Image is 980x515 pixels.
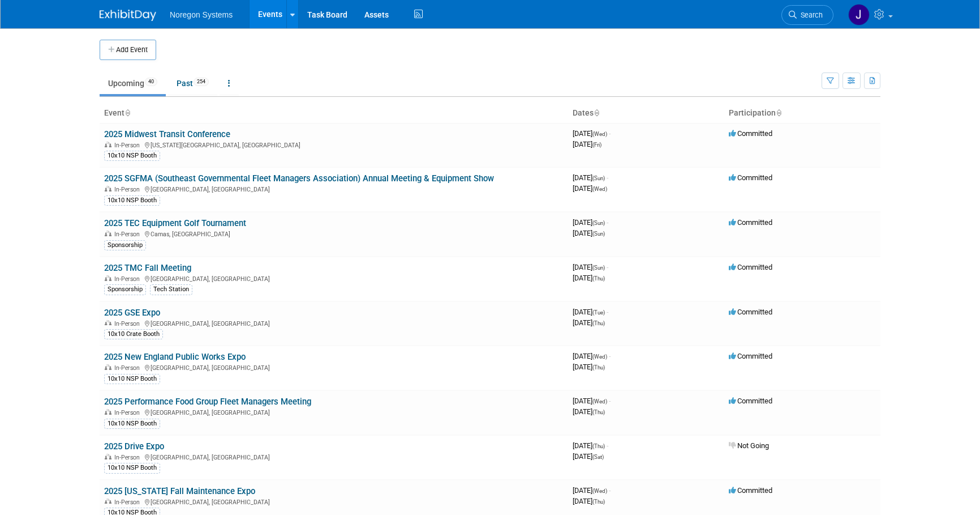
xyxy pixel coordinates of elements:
[105,320,111,326] img: In-Person Event
[573,173,608,182] span: [DATE]
[104,497,564,506] div: [GEOGRAPHIC_DATA], [GEOGRAPHIC_DATA]
[592,443,605,449] span: (Thu)
[607,263,608,271] span: -
[573,452,604,461] span: [DATE]
[114,454,143,461] span: In-Person
[592,320,605,326] span: (Thu)
[170,10,233,19] span: Noregon Systems
[105,186,111,191] img: In-Person Event
[104,140,564,149] div: [US_STATE][GEOGRAPHIC_DATA], [GEOGRAPHIC_DATA]
[729,397,772,405] span: Committed
[104,263,191,273] a: 2025 TMC Fall Meeting
[797,11,823,19] span: Search
[573,497,605,505] span: [DATE]
[729,218,772,227] span: Committed
[592,131,607,137] span: (Wed)
[776,108,781,117] a: Sort by Participation Type
[104,184,564,193] div: [GEOGRAPHIC_DATA], [GEOGRAPHIC_DATA]
[729,352,772,360] span: Committed
[724,104,880,123] th: Participation
[104,129,230,139] a: 2025 Midwest Transit Conference
[592,354,607,360] span: (Wed)
[100,73,166,94] a: Upcoming40
[592,499,605,505] span: (Thu)
[104,374,160,384] div: 10x10 NSP Booth
[573,274,605,282] span: [DATE]
[105,275,111,281] img: In-Person Event
[573,263,608,271] span: [DATE]
[592,175,605,181] span: (Sun)
[145,78,157,86] span: 40
[592,231,605,237] span: (Sun)
[594,108,599,117] a: Sort by Start Date
[729,129,772,138] span: Committed
[607,218,608,227] span: -
[104,308,160,318] a: 2025 GSE Expo
[104,452,564,461] div: [GEOGRAPHIC_DATA], [GEOGRAPHIC_DATA]
[104,218,246,228] a: 2025 TEC Equipment Golf Tournament
[104,419,160,429] div: 10x10 NSP Booth
[100,40,156,60] button: Add Event
[104,407,564,416] div: [GEOGRAPHIC_DATA], [GEOGRAPHIC_DATA]
[104,329,163,339] div: 10x10 Crate Booth
[609,486,611,495] span: -
[104,397,311,407] a: 2025 Performance Food Group Fleet Managers Meeting
[573,140,601,148] span: [DATE]
[114,186,143,193] span: In-Person
[114,320,143,327] span: In-Person
[104,441,164,452] a: 2025 Drive Expo
[592,265,605,271] span: (Sun)
[114,364,143,372] span: In-Person
[105,364,111,370] img: In-Person Event
[573,318,605,327] span: [DATE]
[100,10,156,21] img: ExhibitDay
[104,352,246,362] a: 2025 New England Public Works Expo
[607,441,608,450] span: -
[607,173,608,182] span: -
[573,129,611,138] span: [DATE]
[848,4,870,25] img: Johana Gil
[104,195,160,206] div: 10x10 NSP Booth
[592,309,605,316] span: (Tue)
[104,229,564,238] div: Camas, [GEOGRAPHIC_DATA]
[573,184,607,193] span: [DATE]
[729,173,772,182] span: Committed
[592,364,605,371] span: (Thu)
[592,488,607,494] span: (Wed)
[100,104,568,123] th: Event
[573,229,605,237] span: [DATE]
[114,409,143,416] span: In-Person
[104,284,146,295] div: Sponsorship
[105,454,111,459] img: In-Person Event
[105,142,111,147] img: In-Person Event
[573,218,608,227] span: [DATE]
[729,441,769,450] span: Not Going
[104,463,160,473] div: 10x10 NSP Booth
[573,397,611,405] span: [DATE]
[573,352,611,360] span: [DATE]
[607,308,608,316] span: -
[592,409,605,415] span: (Thu)
[592,142,601,148] span: (Fri)
[609,352,611,360] span: -
[609,397,611,405] span: -
[781,5,833,25] a: Search
[592,275,605,282] span: (Thu)
[150,284,192,295] div: Tech Station
[105,231,111,236] img: In-Person Event
[568,104,724,123] th: Dates
[104,151,160,161] div: 10x10 NSP Booth
[104,173,494,184] a: 2025 SGFMA (Southeast Governmental Fleet Managers Association) Annual Meeting & Equipment Show
[573,407,605,416] span: [DATE]
[114,499,143,506] span: In-Person
[114,275,143,283] span: In-Person
[573,308,608,316] span: [DATE]
[194,78,209,86] span: 254
[592,220,605,226] span: (Sun)
[105,499,111,504] img: In-Person Event
[104,274,564,283] div: [GEOGRAPHIC_DATA], [GEOGRAPHIC_DATA]
[104,318,564,327] div: [GEOGRAPHIC_DATA], [GEOGRAPHIC_DATA]
[729,263,772,271] span: Committed
[592,186,607,192] span: (Wed)
[104,486,255,496] a: 2025 [US_STATE] Fall Maintenance Expo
